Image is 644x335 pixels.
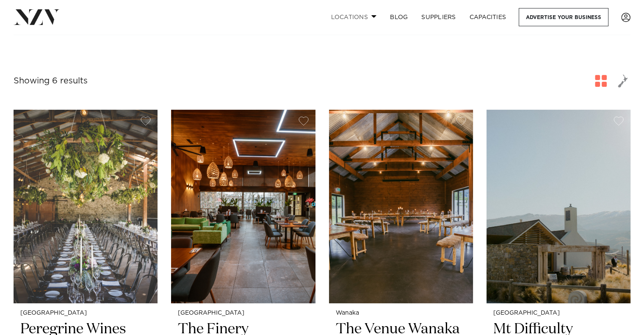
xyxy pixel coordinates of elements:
a: BLOG [383,8,415,26]
img: nzv-logo.png [14,9,60,25]
a: Advertise your business [519,8,608,26]
a: Capacities [463,8,513,26]
img: Restaurant in Central Otago [171,110,315,303]
small: [GEOGRAPHIC_DATA] [178,310,308,316]
small: Wanaka [336,310,466,316]
small: [GEOGRAPHIC_DATA] [20,310,151,316]
small: [GEOGRAPHIC_DATA] [493,310,624,316]
div: Showing 6 results [14,75,88,88]
a: SUPPLIERS [415,8,462,26]
a: Locations [324,8,383,26]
